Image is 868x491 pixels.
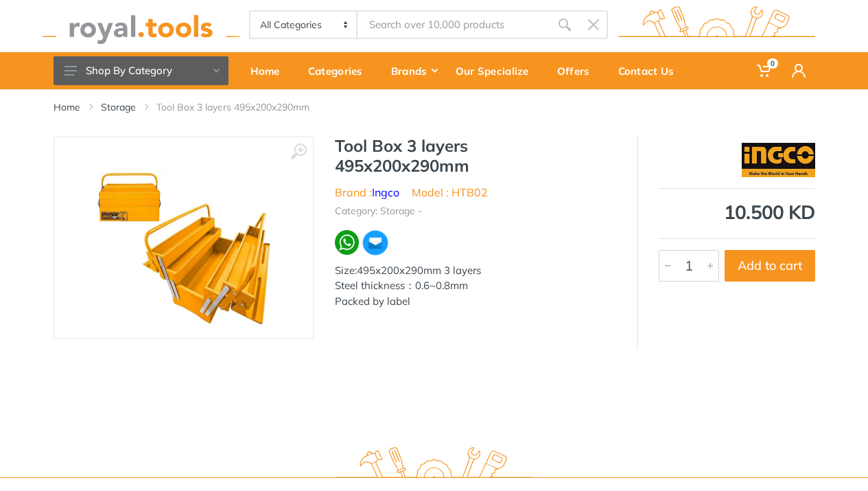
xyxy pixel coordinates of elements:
a: Offers [548,52,609,89]
div: 10.500 KD [659,203,815,222]
li: Brand : [335,184,399,201]
div: Contact Us [609,56,693,85]
img: Royal Tools - Tool Box 3 layers 495x200x290mm [97,151,270,324]
div: Home [241,56,298,85]
img: ma.webp [362,229,388,256]
img: royal.tools Logo [336,447,532,485]
a: Contact Us [609,52,693,89]
a: Home [54,100,80,114]
a: Our Specialize [446,52,548,89]
div: Brands [382,56,446,85]
button: Shop By Category [54,56,228,85]
button: Add to cart [725,250,815,282]
a: Storage [101,100,136,114]
a: Ingco [372,185,399,199]
img: royal.tools Logo [43,6,239,44]
img: Ingco [742,143,815,177]
a: Home [241,52,298,89]
a: Categories [298,52,382,89]
img: wa.webp [335,230,360,255]
img: royal.tools Logo [618,6,815,44]
div: Size:495x200x290mm 3 layers Steel thickness：0.6~0.8mm Packed by label [335,263,616,325]
li: Model : HTB02 [412,184,488,201]
input: Site search [357,10,550,39]
div: Categories [298,56,382,85]
li: Tool Box 3 layers 495x200x290mm [156,100,330,114]
a: 0 [747,52,782,89]
div: Offers [548,56,609,85]
select: Category [250,12,358,38]
span: 0 [767,58,778,69]
h1: Tool Box 3 layers 495x200x290mm [335,136,616,176]
div: Our Specialize [446,56,548,85]
nav: breadcrumb [54,100,815,114]
li: Category: Storage - [335,204,422,218]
